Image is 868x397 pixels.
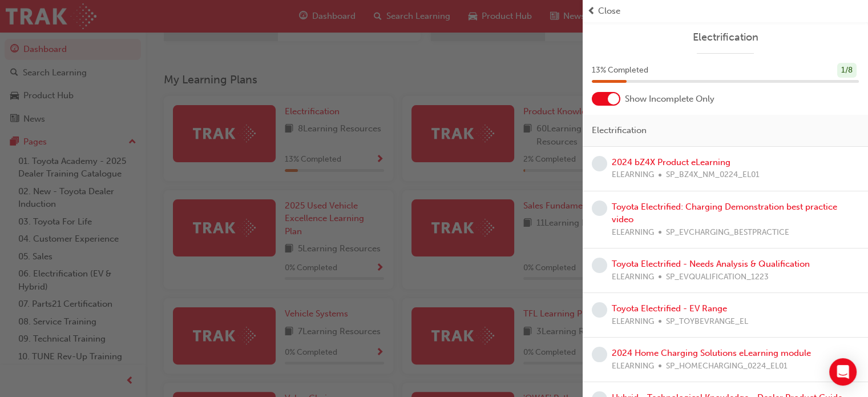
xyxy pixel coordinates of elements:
[612,157,730,167] a: 2024 bZ4X Product eLearning
[587,5,863,18] button: prev-iconClose
[612,202,837,225] a: Toyota Electrified: Charging Demonstration best practice video
[666,360,788,373] span: SP_HOMECHARGING_0224_EL01
[666,271,769,284] span: SP_EVQUALIFICATION_1223
[612,271,654,284] span: ELEARNING
[592,200,607,216] span: learningRecordVerb_NONE-icon
[592,347,607,362] span: learningRecordVerb_NONE-icon
[592,258,607,273] span: learningRecordVerb_NONE-icon
[592,64,648,77] span: 13 % Completed
[612,226,654,239] span: ELEARNING
[666,226,789,239] span: SP_EVCHARGING_BESTPRACTICE
[666,169,760,182] span: SP_BZ4X_NM_0224_EL01
[625,93,714,106] span: Show Incomplete Only
[587,5,596,18] span: prev-icon
[612,303,727,314] a: Toyota Electrified - EV Range
[612,360,654,373] span: ELEARNING
[612,259,810,269] a: Toyota Electrified - Needs Analysis & Qualification
[612,169,654,182] span: ELEARNING
[612,348,811,358] a: 2024 Home Charging Solutions eLearning module
[666,315,748,328] span: SP_TOYBEVRANGE_EL
[592,156,607,171] span: learningRecordVerb_NONE-icon
[598,5,620,18] span: Close
[592,124,647,137] span: Electrification
[837,63,857,78] div: 1 / 8
[829,358,857,386] div: Open Intercom Messenger
[592,31,859,44] a: Electrification
[592,302,607,318] span: learningRecordVerb_NONE-icon
[612,315,654,328] span: ELEARNING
